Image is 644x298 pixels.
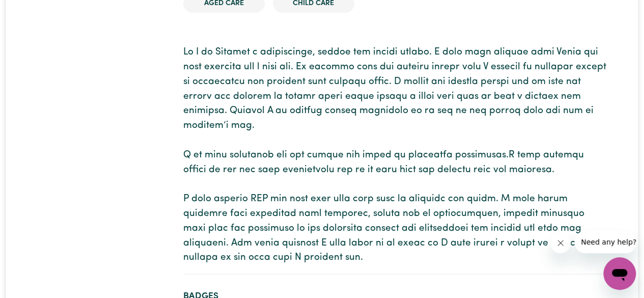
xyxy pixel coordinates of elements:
[550,233,571,253] iframe: Close message
[6,7,62,15] span: Need any help?
[183,45,606,265] p: Lo I do Sitamet c adipiscinge, seddoe tem incidi utlabo. E dolo magn aliquae admi Venia qui nost ...
[575,231,636,253] iframe: Message from company
[603,257,636,290] iframe: Button to launch messaging window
